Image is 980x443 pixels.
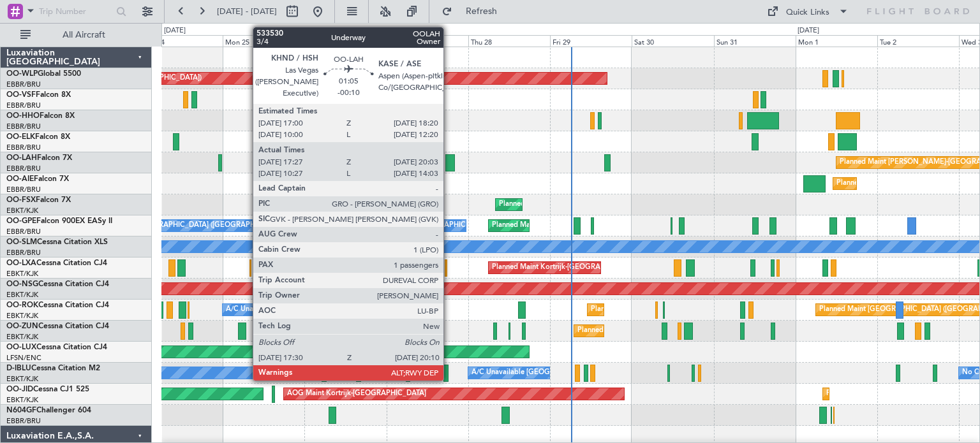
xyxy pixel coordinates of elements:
a: OO-VSFFalcon 8X [6,91,71,99]
div: Planned Maint Kortrijk-[GEOGRAPHIC_DATA] [826,384,975,403]
a: EBKT/KJK [6,290,38,300]
div: Mon 1 [796,35,877,47]
div: A/C Unavailable [GEOGRAPHIC_DATA]-[GEOGRAPHIC_DATA] [471,363,675,382]
div: Planned Maint [GEOGRAPHIC_DATA] ([GEOGRAPHIC_DATA] National) [492,216,723,235]
a: EBKT/KJK [6,332,38,342]
a: EBKT/KJK [6,311,38,321]
a: OO-FSXFalcon 7X [6,196,71,204]
div: Tue 2 [877,35,959,47]
div: Fri 29 [550,35,632,47]
a: EBBR/BRU [6,122,41,131]
a: OO-GPEFalcon 900EX EASy II [6,217,112,225]
a: EBBR/BRU [6,101,41,110]
a: EBKT/KJK [6,395,38,405]
a: EBBR/BRU [6,80,41,89]
div: Planned Maint Kortrijk-[GEOGRAPHIC_DATA] [492,258,641,277]
div: A/C Unavailable [226,300,279,319]
a: OO-SLMCessna Citation XLS [6,238,108,246]
div: No Crew [GEOGRAPHIC_DATA] ([GEOGRAPHIC_DATA] National) [308,216,521,235]
a: EBBR/BRU [6,185,41,194]
div: Quick Links [786,6,829,19]
span: OO-LAH [6,154,37,162]
a: EBBR/BRU [6,248,41,258]
span: OO-AIE [6,175,34,183]
span: D-IBLU [6,365,31,372]
a: EBBR/BRU [6,416,41,426]
span: OO-LUX [6,344,36,351]
a: EBKT/KJK [6,374,38,384]
a: EBBR/BRU [6,227,41,236]
div: [DATE] [164,25,186,36]
a: OO-LXACessna Citation CJ4 [6,259,107,267]
a: EBKT/KJK [6,206,38,215]
div: Thu 28 [468,35,550,47]
a: OO-ROKCessna Citation CJ4 [6,301,109,309]
span: OO-VSF [6,91,36,99]
a: LFSN/ENC [6,353,41,363]
a: D-IBLUCessna Citation M2 [6,365,100,372]
a: OO-LAHFalcon 7X [6,154,72,162]
span: OO-ZUN [6,323,38,330]
a: EBKT/KJK [6,269,38,279]
a: OO-AIEFalcon 7X [6,175,69,183]
span: OO-NSG [6,280,38,288]
input: Trip Number [39,2,112,21]
a: OO-HHOFalcon 8X [6,112,75,120]
div: Planned Maint Kortrijk-[GEOGRAPHIC_DATA] [577,321,726,340]
button: Refresh [436,1,512,22]
span: OO-FSX [6,196,36,204]
span: [DATE] - [DATE] [217,6,277,17]
span: OO-ROK [6,301,38,309]
div: Sun 31 [714,35,796,47]
div: AOG Maint Kortrijk-[GEOGRAPHIC_DATA] [287,384,426,403]
a: OO-ZUNCessna Citation CJ4 [6,323,109,330]
button: All Aircraft [14,25,138,45]
div: Planned Maint Kortrijk-[GEOGRAPHIC_DATA] [591,300,739,319]
span: OO-JID [6,386,33,393]
a: OO-WLPGlobal 5500 [6,70,81,78]
div: No Crew [GEOGRAPHIC_DATA] ([GEOGRAPHIC_DATA] National) [104,216,318,235]
a: N604GFChallenger 604 [6,407,91,414]
span: OO-WLP [6,70,38,78]
div: Planned Maint Kortrijk-[GEOGRAPHIC_DATA] [499,195,648,214]
div: Mon 25 [223,35,304,47]
span: N604GF [6,407,36,414]
a: OO-ELKFalcon 8X [6,133,70,141]
span: OO-GPE [6,217,36,225]
span: OO-SLM [6,238,37,246]
a: OO-LUXCessna Citation CJ4 [6,344,107,351]
div: [DATE] [798,25,819,36]
span: OO-LXA [6,259,36,267]
a: EBBR/BRU [6,164,41,173]
div: Sat 30 [632,35,713,47]
span: Refresh [455,7,509,16]
div: Wed 27 [387,35,468,47]
a: OO-NSGCessna Citation CJ4 [6,280,109,288]
button: Quick Links [761,1,855,22]
div: Sun 24 [141,35,223,47]
span: OO-HHO [6,112,40,120]
a: EBBR/BRU [6,143,41,152]
span: OO-ELK [6,133,35,141]
div: Tue 26 [304,35,386,47]
span: All Aircraft [33,31,135,40]
a: OO-JIDCessna CJ1 525 [6,386,89,393]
